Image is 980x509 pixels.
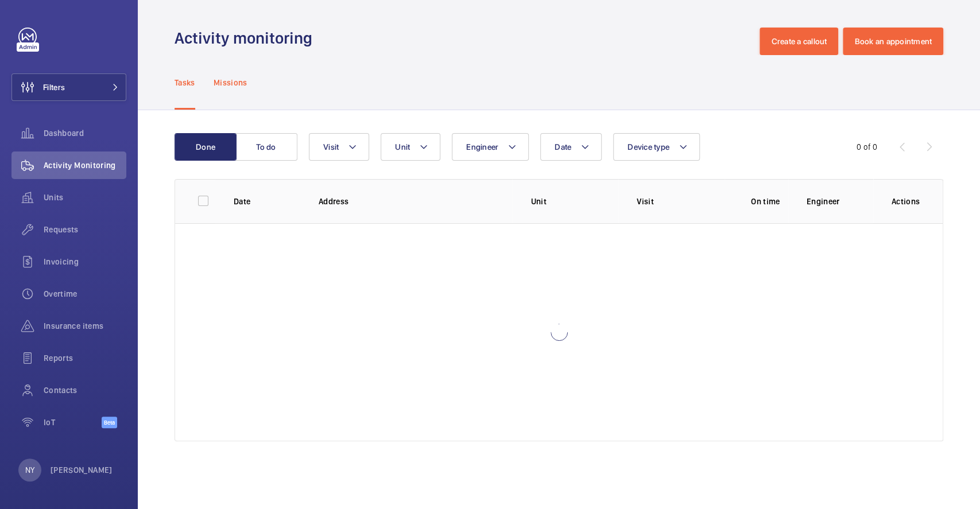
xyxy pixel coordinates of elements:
p: Visit [637,196,725,207]
p: Actions [892,196,920,207]
button: Done [175,133,237,161]
p: Address [319,196,513,207]
button: Unit [381,133,440,161]
p: Engineer [807,196,873,207]
button: To do [235,133,297,161]
span: Date [555,142,571,151]
p: Tasks [175,77,195,88]
span: Overtime [44,288,126,300]
span: Requests [44,224,126,235]
span: IoT [44,417,102,428]
p: [PERSON_NAME] [51,464,113,476]
button: Create a callout [760,28,838,55]
span: Reports [44,352,126,364]
span: Insurance items [44,320,126,332]
p: Missions [214,77,247,88]
p: Unit [530,196,618,207]
span: Device type [627,142,669,151]
span: Visit [323,142,339,151]
p: NY [25,464,34,476]
button: Visit [309,133,369,161]
button: Engineer [452,133,529,161]
button: Date [540,133,602,161]
span: Invoicing [44,256,126,267]
span: Unit [395,142,410,151]
span: Engineer [466,142,498,151]
span: Units [44,192,126,203]
span: Contacts [44,384,126,396]
span: Filters [43,81,65,93]
p: Date [234,196,300,207]
span: Beta [102,417,117,428]
button: Device type [613,133,700,161]
p: On time [743,196,788,207]
h1: Activity monitoring [175,28,319,49]
span: Dashboard [44,127,126,139]
span: Activity Monitoring [44,160,126,171]
button: Book an appointment [843,28,943,55]
button: Filters [11,73,126,101]
div: 0 of 0 [857,141,877,153]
